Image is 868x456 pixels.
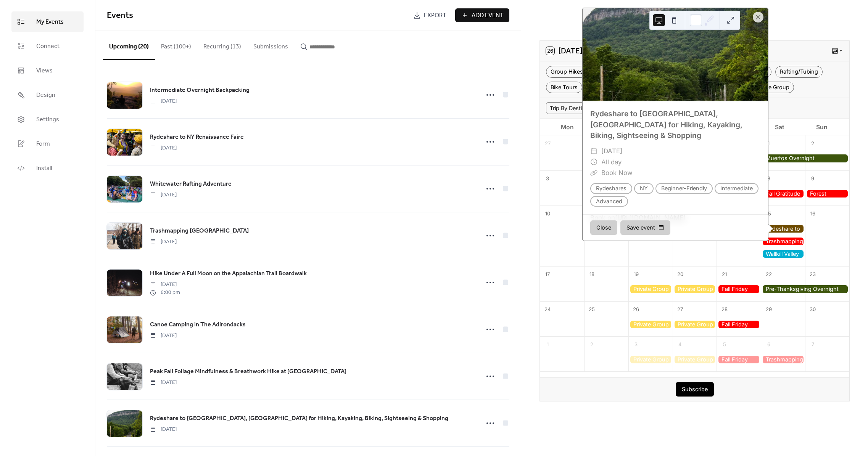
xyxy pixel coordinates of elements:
[150,289,180,297] span: 6:00 pm
[601,169,633,177] a: Book Now
[620,220,670,235] button: Save event
[628,285,673,293] div: Private Group
[631,305,641,315] div: 26
[775,66,823,78] div: Rafting/Tubing
[808,269,818,279] div: 23
[247,31,294,59] button: Submissions
[36,164,52,173] span: Install
[601,146,622,157] span: [DATE]
[761,250,805,258] div: Wallkill Valley Railtrail E-Bike Tour
[761,238,805,245] div: Trashmapping Bull Hill at Hudson Highlands State Park Preserve (including Cornish Estate Ruins) f...
[546,82,582,93] div: Bike Tours
[628,356,673,363] div: Private Group
[150,269,307,278] span: Hike Under A Full Moon on the Appalachian Trail Boardwalk
[675,269,685,279] div: 20
[150,320,246,329] span: Canoe Camping in The Adirondacks
[720,340,730,350] div: 5
[155,31,197,59] button: Past (100+)
[150,269,307,279] a: Hike Under A Full Moon on the Appalachian Trail Boardwalk
[631,340,641,350] div: 3
[150,367,346,376] span: Peak Fall Foliage Mindfulness & Breathwork Hike at [GEOGRAPHIC_DATA]
[673,285,717,293] div: Private Group
[455,8,509,22] button: Add Event
[543,269,552,279] div: 17
[801,119,843,135] div: Sun
[601,157,622,168] span: All day
[590,157,597,168] div: ​
[763,340,773,350] div: 6
[761,225,805,233] div: Rydeshare to New Paltz, NY for Hiking, Kayaking, Biking, Sightseeing & Shopping
[761,285,849,293] div: Pre-Thanksgiving Overnight Backpacking
[808,305,818,315] div: 30
[11,158,84,178] a: Install
[11,60,84,81] a: Views
[36,140,50,149] span: Form
[150,226,249,236] span: Trashmapping [GEOGRAPHIC_DATA]
[590,220,617,235] button: Close
[587,340,597,350] div: 2
[150,132,244,142] a: Rydeshare to NY Renaissance Faire
[761,190,805,197] div: Fall Gratitude Hike at Mount Minsi, with Bonus Visit to a Wolf Preserve
[150,180,232,189] span: Whitewater Rafting Adventure
[676,382,714,397] button: Subscribe
[628,321,673,328] div: Private Group
[761,154,849,162] div: Muertos Overnight Backpacking at an Abandoned Highway
[673,321,717,328] div: Private Group
[407,8,452,22] a: Export
[763,305,773,315] div: 29
[805,190,849,197] div: Forest Bathing Meditation at Sterling Forest
[590,167,597,178] div: ​
[197,31,247,59] button: Recurring (13)
[150,379,177,387] span: [DATE]
[150,367,346,377] a: Peak Fall Foliage Mindfulness & Breathwork Hike at [GEOGRAPHIC_DATA]
[11,11,84,32] a: My Events
[150,226,249,236] a: Trashmapping [GEOGRAPHIC_DATA]
[150,191,177,199] span: [DATE]
[472,11,504,20] span: Add Event
[150,85,250,95] a: Intermediate Overnight Backpacking
[36,115,59,124] span: Settings
[150,320,246,330] a: Canoe Camping in The Adirondacks
[11,36,84,56] a: Connect
[543,305,552,315] div: 24
[587,269,597,279] div: 18
[11,109,84,130] a: Settings
[546,66,588,78] div: Group Hikes
[761,356,805,363] div: Trashmapping Anthony's Nose at Hudson Highlands State Park Preserve
[717,285,761,293] div: Fall Friday Group Hikes - Only $20, Including Pickup!
[107,7,133,24] span: Events
[720,305,730,315] div: 28
[150,238,177,246] span: [DATE]
[808,340,818,350] div: 7
[583,213,768,223] div: Book on
[11,133,84,154] a: Form
[36,42,60,51] span: Connect
[103,31,155,60] button: Upcoming (20)
[717,321,761,328] div: Fall Friday Group Hikes - Only $20, Including Pickup!
[36,18,64,27] span: My Events
[717,356,761,363] div: Fall Friday Group Hikes - Only $20, Including Pickup!
[587,305,597,315] div: 25
[543,138,552,148] div: 27
[808,138,818,148] div: 2
[36,91,55,100] span: Design
[808,174,818,184] div: 9
[11,85,84,105] a: Design
[631,269,641,279] div: 19
[543,45,585,57] button: 26[DATE]
[675,305,685,315] div: 27
[150,414,448,423] span: Rydeshare to [GEOGRAPHIC_DATA], [GEOGRAPHIC_DATA] for Hiking, Kayaking, Biking, Sightseeing & Sho...
[590,109,742,140] a: Rydeshare to [GEOGRAPHIC_DATA], [GEOGRAPHIC_DATA] for Hiking, Kayaking, Biking, Sightseeing & Sho...
[673,356,717,363] div: Private Group
[675,340,685,350] div: 4
[546,119,588,135] div: Mon
[590,146,597,157] div: ​
[150,332,177,340] span: [DATE]
[543,174,552,184] div: 3
[543,209,552,219] div: 10
[150,97,177,105] span: [DATE]
[150,425,177,434] span: [DATE]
